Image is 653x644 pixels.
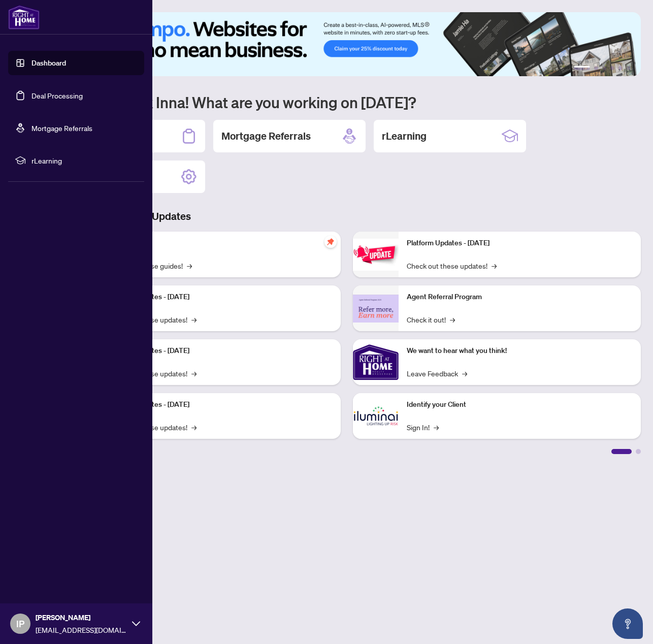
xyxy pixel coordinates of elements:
[221,129,311,143] h2: Mortgage Referrals
[602,66,606,70] button: 3
[353,339,399,385] img: We want to hear what you think!
[407,292,633,303] p: Agent Referral Program
[618,66,623,70] button: 5
[191,314,197,325] span: →
[594,66,598,70] button: 2
[382,129,427,143] h2: rLearning
[8,5,40,29] img: logo
[492,260,497,271] span: →
[407,422,439,433] a: Sign In!→
[450,314,455,325] span: →
[16,617,24,631] span: IP
[107,238,333,249] p: Self-Help
[53,209,641,223] h3: Brokerage & Industry Updates
[627,66,631,70] button: 6
[462,368,467,379] span: →
[31,91,83,100] a: Deal Processing
[353,393,399,439] img: Identify your Client
[610,66,614,70] button: 4
[434,422,439,433] span: →
[574,66,590,70] button: 1
[191,422,197,433] span: →
[53,12,641,76] img: Slide 0
[53,92,641,112] h1: Welcome back Inna! What are you working on [DATE]?
[407,260,497,271] a: Check out these updates!→
[36,624,127,635] span: [EMAIL_ADDRESS][DOMAIN_NAME]
[36,612,127,623] span: [PERSON_NAME]
[107,399,333,410] p: Platform Updates - [DATE]
[324,236,337,248] span: pushpin
[191,368,197,379] span: →
[31,155,137,166] span: rLearning
[187,260,192,271] span: →
[31,58,66,68] a: Dashboard
[107,345,333,357] p: Platform Updates - [DATE]
[31,123,92,133] a: Mortgage Referrals
[353,239,399,271] img: Platform Updates - June 23, 2025
[107,292,333,303] p: Platform Updates - [DATE]
[353,295,399,323] img: Agent Referral Program
[407,399,633,410] p: Identify your Client
[407,345,633,357] p: We want to hear what you think!
[407,314,455,325] a: Check it out!→
[407,368,467,379] a: Leave Feedback→
[612,608,643,639] button: Open asap
[407,238,633,249] p: Platform Updates - [DATE]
